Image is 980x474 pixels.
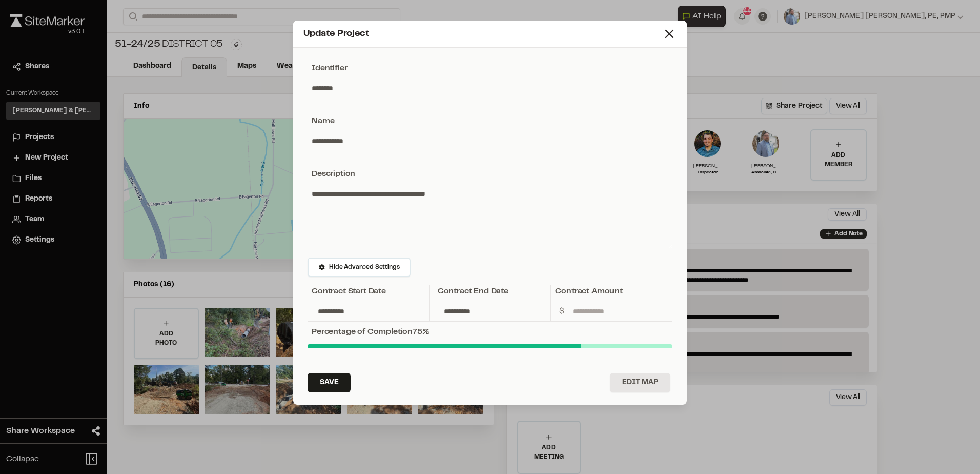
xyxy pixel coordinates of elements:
button: Edit Map [610,373,670,392]
div: Description [308,168,672,180]
span: $ [555,305,568,318]
div: Contract Start Date [312,285,425,298]
div: Identifier [308,62,672,74]
div: Percentage of Completion 75 % [308,326,672,338]
span: Hide Advanced Settings [329,263,399,272]
div: Name [308,115,672,127]
button: Hide Advanced Settings [308,258,411,277]
div: Contract Amount [555,285,668,298]
button: Save [308,373,351,392]
div: Contract End Date [438,285,551,298]
div: Update Project [303,27,662,41]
